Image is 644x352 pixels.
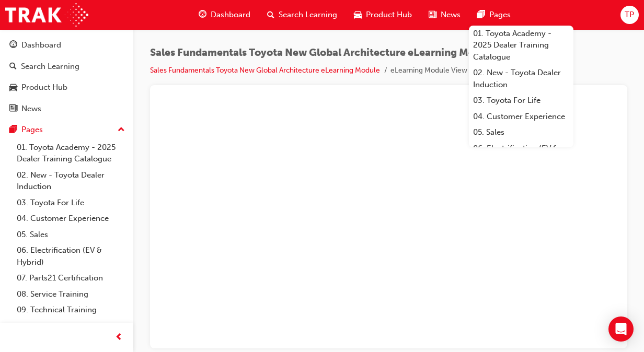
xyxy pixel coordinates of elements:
button: Pages [4,120,129,139]
span: Pages [489,9,511,21]
span: search-icon [267,8,274,21]
span: car-icon [354,8,362,21]
a: car-iconProduct Hub [346,4,420,26]
span: pages-icon [477,8,485,21]
span: TP [625,9,634,21]
div: Pages [21,124,43,136]
a: 10. TUNE Rev-Up Training [13,318,129,334]
span: Sales Fundamentals Toyota New Global Architecture eLearning Module [150,47,496,59]
div: News [21,103,41,115]
a: 05. Sales [469,124,573,140]
li: eLearning Module View [390,65,467,77]
span: news-icon [429,8,436,21]
a: 09. Technical Training [13,302,129,318]
span: pages-icon [9,125,17,135]
span: car-icon [9,83,17,92]
a: 03. Toyota For Life [469,92,573,109]
div: Product Hub [21,81,67,93]
a: 04. Customer Experience [469,109,573,125]
button: TP [620,6,639,24]
a: 08. Service Training [13,286,129,302]
a: Sales Fundamentals Toyota New Global Architecture eLearning Module [150,66,380,75]
a: 03. Toyota For Life [13,195,129,211]
a: Product Hub [4,78,129,97]
a: 02. New - Toyota Dealer Induction [469,65,573,92]
a: Dashboard [4,36,129,55]
a: 04. Customer Experience [13,210,129,227]
a: 06. Electrification (EV & Hybrid) [469,140,573,168]
a: 06. Electrification (EV & Hybrid) [13,242,129,270]
a: News [4,99,129,119]
a: news-iconNews [420,4,469,26]
a: pages-iconPages [469,4,519,26]
img: Trak [5,3,88,27]
a: 01. Toyota Academy - 2025 Dealer Training Catalogue [13,139,129,167]
span: guage-icon [9,41,17,50]
button: DashboardSearch LearningProduct HubNews [4,33,129,120]
span: News [441,9,461,21]
span: Product Hub [366,9,412,21]
a: guage-iconDashboard [190,4,259,26]
a: Search Learning [4,57,129,76]
span: guage-icon [199,8,206,21]
a: 05. Sales [13,227,129,243]
div: Dashboard [21,39,61,51]
span: Dashboard [211,9,250,21]
a: search-iconSearch Learning [259,4,346,26]
span: search-icon [9,62,17,72]
div: Search Learning [21,61,79,73]
span: prev-icon [115,331,123,344]
span: up-icon [118,123,125,137]
a: 01. Toyota Academy - 2025 Dealer Training Catalogue [469,26,573,65]
a: 02. New - Toyota Dealer Induction [13,167,129,195]
span: news-icon [9,104,17,114]
div: Open Intercom Messenger [608,316,634,342]
a: 07. Parts21 Certification [13,270,129,286]
span: Search Learning [279,9,337,21]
